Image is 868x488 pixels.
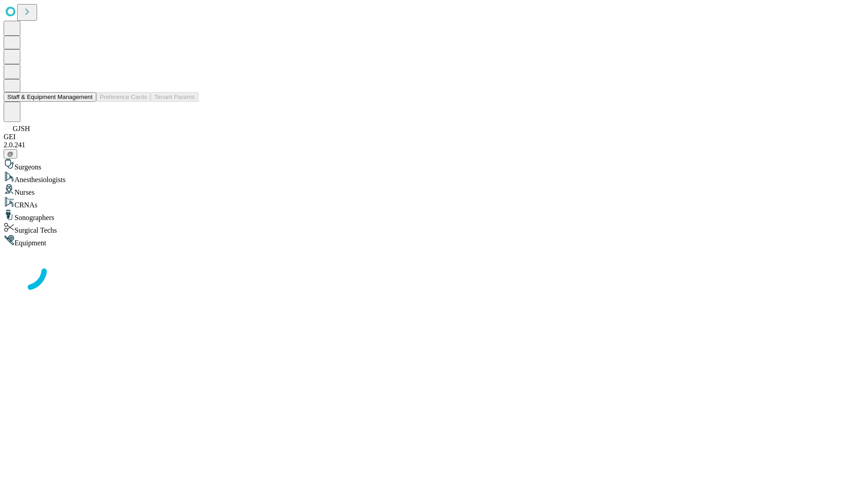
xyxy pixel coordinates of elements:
[4,222,864,235] div: Surgical Techs
[4,235,864,247] div: Equipment
[4,171,864,184] div: Anesthesiologists
[4,149,17,159] button: @
[96,92,151,102] button: Preference Cards
[13,125,30,132] span: GJSH
[4,92,96,102] button: Staff & Equipment Management
[4,133,864,141] div: GEI
[4,184,864,197] div: Nurses
[4,197,864,209] div: CRNAs
[4,159,864,171] div: Surgeons
[151,92,198,102] button: Tenant Params
[4,141,864,149] div: 2.0.241
[7,150,14,157] span: @
[4,209,864,222] div: Sonographers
